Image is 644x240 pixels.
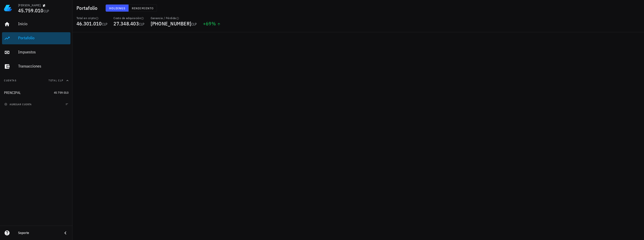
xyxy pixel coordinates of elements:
[633,4,641,12] div: avatar
[2,75,70,87] button: CuentasTotal CLP
[4,91,21,95] div: PRINCIPAL
[2,32,70,44] a: Portafolio
[54,91,68,94] span: 45.759.010
[151,16,197,20] div: Ganancia / Pérdida
[76,4,100,12] h1: Portafolio
[113,20,139,27] span: 27.348.403
[3,102,34,107] button: agregar cuenta
[18,50,68,54] div: Impuestos
[106,5,129,12] button: Holdings
[132,6,154,10] span: Rendimiento
[18,21,68,26] div: Inicio
[109,6,126,10] span: Holdings
[139,22,145,26] span: CLP
[2,46,70,58] a: Impuestos
[102,22,108,26] span: CLP
[76,20,102,27] span: 46.301.010
[18,64,68,68] div: Transacciones
[18,36,68,40] div: Portafolio
[76,16,107,20] div: Total en cripto
[18,3,41,7] div: [PERSON_NAME]
[18,7,44,14] span: 45.759.010
[191,22,197,26] span: CLP
[4,4,12,12] img: LedgiFi
[151,20,191,27] span: [PHONE_NUMBER]
[129,5,157,12] button: Rendimiento
[18,231,58,235] div: Soporte
[2,18,70,30] a: Inicio
[212,20,216,27] span: %
[2,60,70,73] a: Transacciones
[49,79,63,82] span: Total CLP
[113,16,144,20] div: Costo de adquisición
[203,21,221,26] div: +69
[5,103,32,106] span: agregar cuenta
[44,9,49,13] span: CLP
[2,87,70,99] a: PRINCIPAL 45.759.010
